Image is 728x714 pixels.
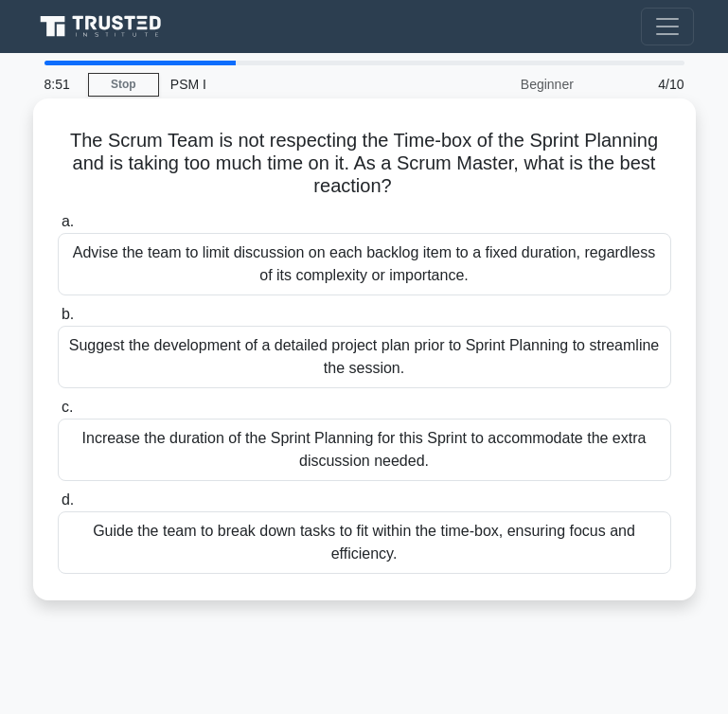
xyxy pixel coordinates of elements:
div: Guide the team to break down tasks to fit within the time-box, ensuring focus and efficiency. [58,511,671,574]
button: Toggle navigation [641,8,694,45]
span: c. [62,399,73,415]
span: b. [62,306,74,322]
span: d. [62,491,74,508]
span: a. [62,213,74,229]
h5: The Scrum Team is not respecting the Time-box of the Sprint Planning and is taking too much time ... [56,129,673,199]
a: Stop [88,73,159,97]
div: Beginner [419,65,585,103]
div: 4/10 [585,65,696,103]
div: 8:51 [33,65,88,103]
div: PSM I [159,65,419,103]
div: Increase the duration of the Sprint Planning for this Sprint to accommodate the extra discussion ... [58,419,671,481]
div: Advise the team to limit discussion on each backlog item to a fixed duration, regardless of its c... [58,233,671,295]
div: Suggest the development of a detailed project plan prior to Sprint Planning to streamline the ses... [58,326,671,388]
